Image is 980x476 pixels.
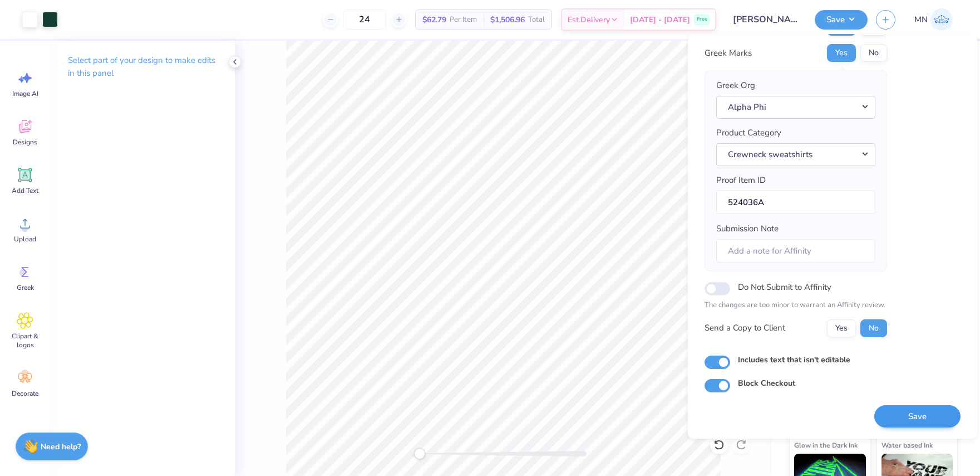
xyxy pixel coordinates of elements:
[914,13,928,26] span: MN
[725,8,806,31] input: Untitled Design
[17,283,34,292] span: Greek
[881,439,933,451] span: Water based Ink
[794,439,858,451] span: Glow in the Dark Ink
[738,280,831,294] label: Do Not Submit to Affinity
[568,14,610,26] span: Est. Delivery
[716,239,875,263] input: Add a note for Affinity
[68,54,217,80] p: Select part of your design to make edits in this panel
[827,319,856,337] button: Yes
[343,9,386,30] input: – –
[528,14,545,26] span: Total
[705,300,887,311] p: The changes are too minor to warrant an Affinity review.
[860,44,887,62] button: No
[705,322,785,334] div: Send a Copy to Client
[414,448,425,459] div: Accessibility label
[422,14,446,26] span: $62.79
[860,319,887,337] button: No
[716,96,875,119] button: Alpha Phi
[12,89,38,98] span: Image AI
[14,235,36,244] span: Upload
[12,186,38,195] span: Add Text
[705,47,752,60] div: Greek Marks
[716,127,781,139] label: Product Category
[7,332,43,349] span: Clipart & logos
[827,44,856,62] button: Yes
[41,441,81,452] strong: Need help?
[930,8,953,31] img: Mark Navarro
[697,16,707,23] span: Free
[716,143,875,166] button: Crewneck sweatshirts
[716,174,766,187] label: Proof Item ID
[630,14,690,26] span: [DATE] - [DATE]
[815,10,868,30] button: Save
[909,8,958,31] a: MN
[738,377,795,389] label: Block Checkout
[450,14,477,26] span: Per Item
[716,79,755,92] label: Greek Org
[13,138,37,147] span: Designs
[12,389,38,398] span: Decorate
[716,222,779,235] label: Submission Note
[874,405,961,428] button: Save
[490,14,525,26] span: $1,506.96
[738,354,850,366] label: Includes text that isn't editable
